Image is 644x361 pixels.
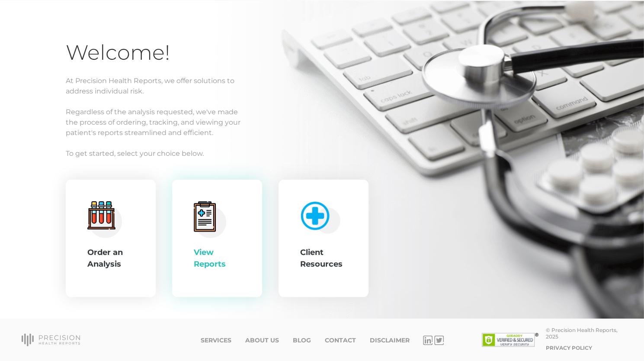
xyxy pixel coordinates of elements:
[66,76,578,97] p: At Precision Health Reports, we offer solutions to address individual risk.
[245,337,279,344] a: About Us
[296,197,341,234] img: client-resource.c5a3b187.png
[66,40,578,65] h1: Welcome!
[66,148,578,159] p: To get started, select your choice below.
[369,337,409,344] a: Disclaimer
[87,247,134,270] div: Order an Analysis
[545,345,592,351] a: Privacy Policy
[66,107,578,138] p: Regardless of the analysis requested, we've made the process of ordering, tracking, and viewing y...
[482,333,538,347] img: SSL site seal - click to verify
[300,247,347,270] div: Client Resources
[545,327,622,340] div: © Precision Health Reports, 2025
[324,337,356,344] a: Contact
[200,337,231,344] a: Services
[194,247,240,270] div: View Reports
[292,337,311,344] a: Blog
